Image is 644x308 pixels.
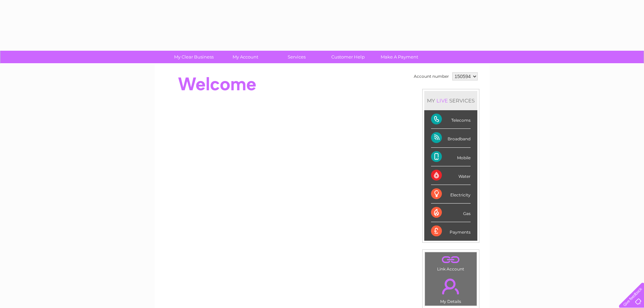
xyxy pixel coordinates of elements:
[427,275,475,298] a: .
[431,129,471,147] div: Broadband
[425,252,477,273] td: Link Account
[435,97,449,104] div: LIVE
[425,273,477,306] td: My Details
[431,148,471,166] div: Mobile
[427,254,475,266] a: .
[372,51,427,63] a: Make A Payment
[412,71,451,82] td: Account number
[431,222,471,240] div: Payments
[424,91,477,110] div: MY SERVICES
[431,110,471,129] div: Telecoms
[431,204,471,222] div: Gas
[166,51,222,63] a: My Clear Business
[431,166,471,185] div: Water
[320,51,376,63] a: Customer Help
[431,185,471,204] div: Electricity
[269,51,325,63] a: Services
[217,51,273,63] a: My Account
